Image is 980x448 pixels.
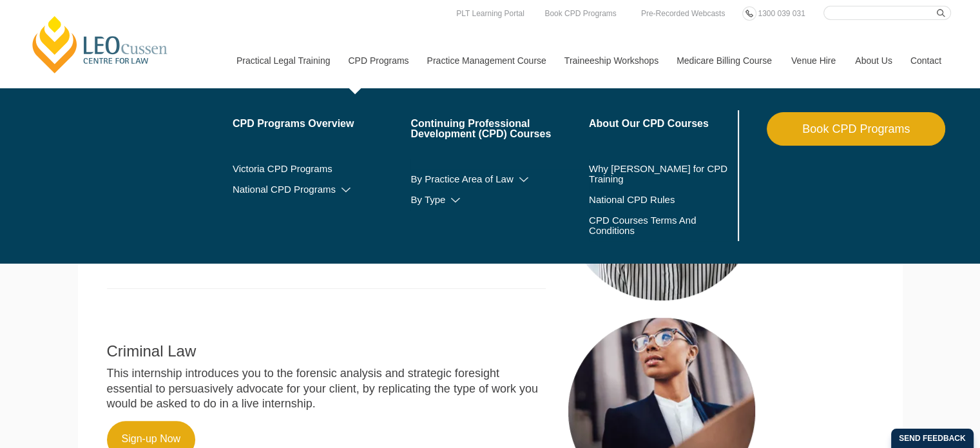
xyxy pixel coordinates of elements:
[453,6,528,21] a: PLT Learning Portal
[589,215,703,236] a: CPD Courses Terms And Conditions
[758,9,805,18] span: 1300 039 031
[667,33,782,88] a: Medicare Billing Course
[233,184,411,195] a: National CPD Programs
[410,174,589,184] a: By Practice Area of Law
[410,195,589,205] a: By Type
[782,33,845,88] a: Venue Hire
[233,119,411,129] a: CPD Programs Overview
[233,164,411,174] a: Victoria CPD Programs
[589,119,735,129] a: About Our CPD Courses
[418,33,555,88] a: Practice Management Course
[410,119,589,139] a: Continuing Professional Development (CPD) Courses
[227,33,339,88] a: Practical Legal Training
[754,6,808,21] a: 1300 039 031
[767,112,945,146] a: Book CPD Programs
[638,6,729,21] a: Pre-Recorded Webcasts
[29,14,171,75] a: [PERSON_NAME] Centre for Law
[107,366,546,411] p: This internship introduces you to the forensic analysis and strategic foresight essential to pers...
[901,33,951,88] a: Contact
[338,33,417,88] a: CPD Programs
[589,195,735,205] a: National CPD Rules
[845,33,901,88] a: About Us
[555,33,667,88] a: Traineeship Workshops
[107,343,546,360] h2: Criminal Law
[589,164,735,184] a: Why [PERSON_NAME] for CPD Training
[541,6,619,21] a: Book CPD Programs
